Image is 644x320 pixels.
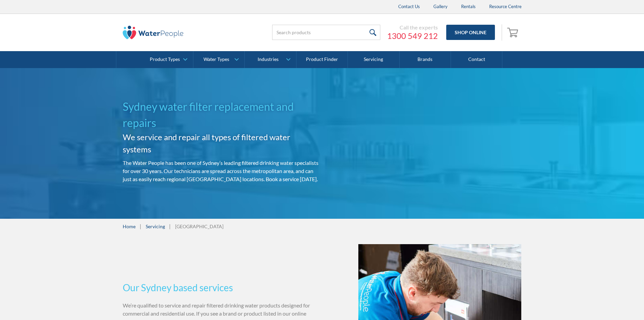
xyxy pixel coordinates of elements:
[123,223,136,230] a: Home
[123,131,319,155] h2: We service and repair all types of filtered water systems
[400,51,451,68] a: Brands
[123,26,184,39] img: The Water People
[296,51,348,68] a: Product Finder
[387,24,438,31] div: Call the experts
[142,51,193,68] a: Product Types
[204,57,229,62] div: Water Types
[245,51,296,68] a: Industries
[123,280,319,295] h3: Our Sydney based services
[193,51,244,68] a: Water Types
[446,25,495,40] a: Shop Online
[150,57,180,62] div: Product Types
[258,57,279,62] div: Industries
[272,25,380,40] input: Search products
[529,213,644,295] iframe: podium webchat widget prompt
[139,222,142,230] div: |
[146,223,165,230] a: Servicing
[451,51,502,68] a: Contact
[123,99,319,131] h1: Sydney water filter replacement and repairs
[507,27,520,38] img: shopping cart
[590,286,644,320] iframe: podium webchat widget bubble
[175,223,223,230] div: [GEOGRAPHIC_DATA]
[348,51,399,68] a: Servicing
[505,24,522,41] a: Open empty cart
[168,222,172,230] div: |
[123,159,319,183] p: The Water People has been one of Sydney’s leading filtered drinking water specialists for over 30...
[387,31,438,41] a: 1300 549 212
